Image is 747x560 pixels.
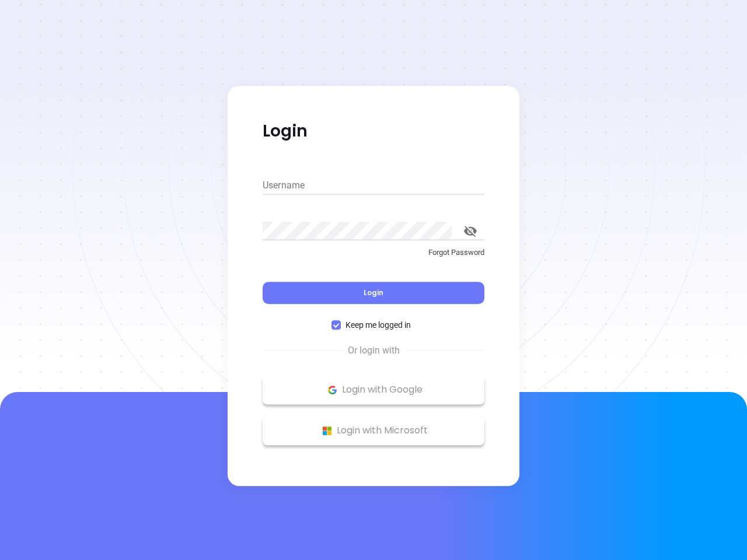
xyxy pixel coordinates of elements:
button: Login [263,282,484,304]
span: Login [364,288,383,297]
p: Login with Google [268,381,479,398]
span: Or login with [342,344,406,358]
a: Forgot Password [263,247,484,268]
button: Microsoft Logo Login with Microsoft [263,416,484,445]
p: Forgot Password [263,247,484,258]
img: Microsoft Logo [320,423,334,438]
img: Google Logo [325,383,340,397]
p: Login [263,121,484,142]
button: toggle password visibility [456,217,484,245]
span: Keep me logged in [341,318,416,331]
p: Login with Microsoft [268,422,479,439]
button: Google Logo Login with Google [263,375,484,404]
